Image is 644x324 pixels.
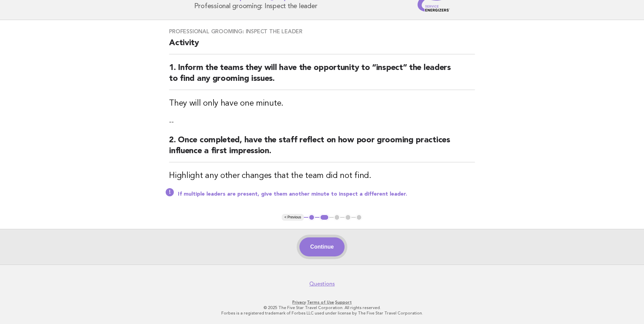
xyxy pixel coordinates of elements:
[114,305,530,310] p: © 2025 The Five Star Travel Corporation. All rights reserved.
[292,300,306,305] a: Privacy
[114,310,530,316] p: Forbes is a registered trademark of Forbes LLC used under license by The Five Star Travel Corpora...
[308,214,315,221] button: 1
[169,28,475,35] h3: Professional grooming: Inspect the leader
[169,170,475,181] h3: Highlight any other changes that the team did not find.
[169,117,475,127] p: --
[307,300,334,305] a: Terms of Use
[169,38,475,54] h2: Activity
[282,214,304,221] button: < Previous
[299,237,345,256] button: Continue
[169,135,475,162] h2: 2. Once completed, have the staff reflect on how poor grooming practices influence a first impres...
[309,281,335,287] a: Questions
[335,300,352,305] a: Support
[319,214,329,221] button: 2
[169,98,475,109] h3: They will only have one minute.
[178,191,475,198] p: If multiple leaders are present, give them another minute to inspect a different leader.
[169,62,475,90] h2: 1. Inform the teams they will have the opportunity to “inspect” the leaders to find any grooming ...
[114,300,530,305] p: · ·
